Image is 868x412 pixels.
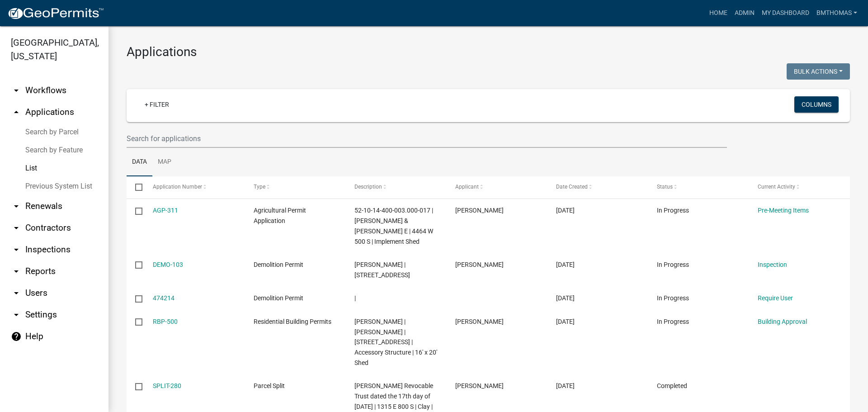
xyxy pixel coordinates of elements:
datatable-header-cell: Select [127,176,144,198]
datatable-header-cell: Current Activity [749,176,850,198]
span: Agricultural Permit Application [254,207,306,224]
span: Current Activity [758,184,795,190]
i: arrow_drop_down [11,244,22,255]
i: arrow_drop_up [11,107,22,118]
span: William Burdine [455,318,504,325]
span: Residential Building Permits [254,318,331,325]
a: Data [127,148,152,177]
span: In Progress [657,207,689,214]
i: arrow_drop_down [11,201,22,212]
span: Adrian king [455,261,504,268]
a: Admin [731,5,758,22]
a: Map [152,148,177,177]
button: Bulk Actions [787,63,850,80]
a: 474214 [153,294,175,302]
span: Status [657,184,673,190]
i: arrow_drop_down [11,85,22,96]
a: DEMO-103 [153,261,183,268]
span: William Burdine | William Burdine | 8617 N 100 W Denver, IN 46926 | Accessory Structure | 16' x 2... [354,318,437,366]
datatable-header-cell: Type [245,176,345,198]
span: Adrian King | 208 N COLLEGE AVENUE [354,261,410,279]
a: + Filter [137,96,176,113]
a: Building Approval [758,318,807,325]
span: Emily Allen [455,382,504,389]
i: arrow_drop_down [11,288,22,298]
a: bmthomas [813,5,861,22]
span: 52-10-14-400-003.000-017 | McDonald, Michael M & Heidi E | 4464 W 500 S | Implement Shed [354,207,433,245]
span: Demolition Permit [254,294,303,302]
h3: Applications [127,44,850,60]
datatable-header-cell: Applicant [447,176,547,198]
datatable-header-cell: Description [346,176,447,198]
span: Demolition Permit [254,261,303,268]
span: Date Created [556,184,588,190]
span: Description [354,184,382,190]
a: RBP-500 [153,318,178,325]
datatable-header-cell: Application Number [144,176,245,198]
span: Application Number [153,184,202,190]
span: 09/05/2025 [556,261,575,268]
span: 09/05/2025 [556,207,575,214]
span: In Progress [657,261,689,268]
i: arrow_drop_down [11,223,22,233]
button: Columns [794,96,839,113]
span: Parcel Split [254,382,285,389]
datatable-header-cell: Date Created [547,176,648,198]
span: In Progress [657,318,689,325]
span: Applicant [455,184,479,190]
i: arrow_drop_down [11,309,22,320]
input: Search for applications [127,129,727,148]
span: 09/05/2025 [556,318,575,325]
a: AGP-311 [153,207,178,214]
span: In Progress [657,294,689,302]
span: Type [254,184,265,190]
a: SPLIT-280 [153,382,181,389]
span: Completed [657,382,687,389]
datatable-header-cell: Status [648,176,749,198]
span: | [354,294,356,302]
i: help [11,331,22,342]
a: Home [706,5,731,22]
span: Mike McDonald [455,207,504,214]
span: 09/05/2025 [556,294,575,302]
a: Pre-Meeting Items [758,207,809,214]
a: Inspection [758,261,787,268]
i: arrow_drop_down [11,266,22,277]
a: My Dashboard [758,5,813,22]
span: 09/05/2025 [556,382,575,389]
a: Require User [758,294,793,302]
